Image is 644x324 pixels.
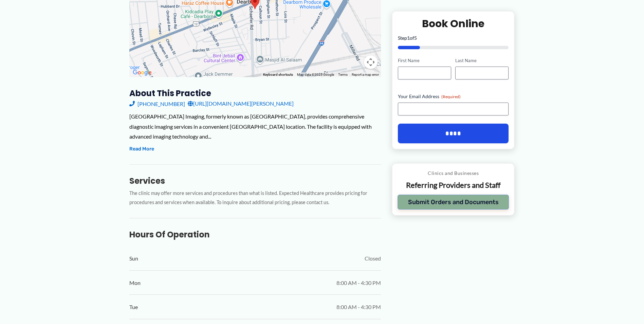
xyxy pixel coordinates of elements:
span: Closed [365,253,381,264]
span: (Required) [441,94,461,99]
a: Report a map error [352,73,379,76]
button: Keyboard shortcuts [263,72,293,77]
div: [GEOGRAPHIC_DATA] Imaging, formerly known as [GEOGRAPHIC_DATA], provides comprehensive diagnostic... [129,111,381,142]
label: First Name [398,57,451,64]
span: 8:00 AM - 4:30 PM [336,302,381,312]
a: Open this area in Google Maps (opens a new window) [131,68,153,77]
button: Submit Orders and Documents [398,195,509,210]
h2: Book Online [398,17,509,30]
button: Map camera controls [364,55,378,69]
p: The clinic may offer more services and procedures than what is listed. Expected Healthcare provid... [129,189,381,207]
a: Terms (opens in new tab) [338,73,348,76]
span: 1 [407,35,410,41]
a: [PHONE_NUMBER] [129,98,185,109]
span: Mon [129,278,141,288]
p: Step of [398,36,509,40]
h3: Hours of Operation [129,229,381,240]
span: Sun [129,253,138,264]
span: Map data ©2025 Google [297,73,334,76]
span: 8:00 AM - 4:30 PM [336,278,381,288]
label: Last Name [455,57,509,64]
p: Clinics and Businesses [398,169,509,178]
h3: About this practice [129,88,381,98]
p: Referring Providers and Staff [398,180,509,190]
h3: Services [129,176,381,186]
button: Read More [129,145,154,153]
img: Google [131,68,153,77]
span: 5 [414,35,417,41]
a: [URL][DOMAIN_NAME][PERSON_NAME] [188,98,294,109]
span: Tue [129,302,138,312]
label: Your Email Address [398,93,509,100]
